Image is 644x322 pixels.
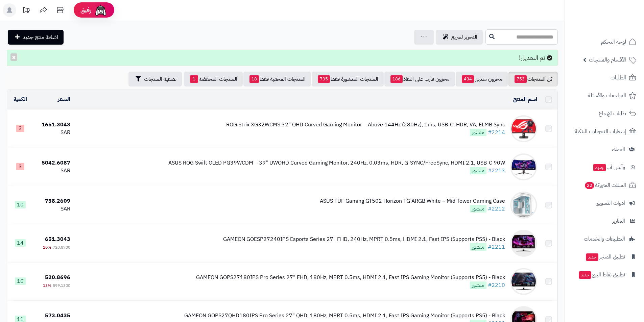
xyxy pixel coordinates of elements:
a: تطبيق نقاط البيعجديد [569,267,640,283]
img: GAMEON GOPS27180IPS Pro Series 27" FHD, 180Hz, MPRT 0.5ms, HDMI 2.1, Fast IPS Gaming Monitor (Sup... [510,268,537,295]
span: 651.3043 [45,235,70,243]
a: التطبيقات والخدمات [569,231,640,247]
span: جديد [579,271,591,279]
span: 14 [15,239,26,247]
span: تصفية المنتجات [144,75,176,83]
div: SAR [36,205,70,213]
span: 753 [515,75,527,83]
a: اضافة منتج جديد [8,30,64,45]
a: أدوات التسويق [569,195,640,211]
a: اسم المنتج [513,95,537,103]
div: 738.2609 [36,197,70,205]
a: طلبات الإرجاع [569,105,640,122]
img: ai-face.png [94,3,108,17]
span: 3 [16,163,24,170]
span: 3 [16,125,24,132]
div: تم التعديل! [7,50,558,66]
span: التحرير لسريع [451,33,477,41]
div: GAMEON GOPS27QHD180IPS Pro Series 27" QHD, 180Hz, MPRT 0.5ms, HDMI 2.1, Fast IPS Gaming Monitor (... [184,312,505,320]
span: 18 [249,75,259,83]
span: السلات المتروكة [584,180,626,190]
div: GAMEON GOPS27180IPS Pro Series 27" FHD, 180Hz, MPRT 0.5ms, HDMI 2.1, Fast IPS Gaming Monitor (Sup... [196,274,505,281]
span: منشور [470,243,486,251]
a: السلات المتروكة22 [569,177,640,193]
a: العملاء [569,141,640,157]
a: تطبيق المتجرجديد [569,249,640,265]
span: جديد [593,164,606,171]
span: 10% [43,244,51,250]
span: 735 [318,75,330,83]
span: التقارير [612,216,625,226]
a: السعر [58,95,70,103]
span: 520.8696 [45,273,70,281]
span: تطبيق نقاط البيع [578,270,625,279]
span: منشور [470,167,486,174]
span: 434 [462,75,474,83]
a: #2210 [488,281,505,289]
a: تحديثات المنصة [18,3,35,19]
a: المراجعات والأسئلة [569,88,640,104]
span: لوحة التحكم [601,37,626,47]
span: 10 [15,277,26,285]
span: 599.1300 [53,282,70,289]
span: 573.0435 [45,312,70,320]
a: المنتجات المخفية فقط18 [243,72,311,86]
span: العملاء [612,145,625,154]
span: التطبيقات والخدمات [584,234,625,244]
span: 186 [390,75,403,83]
button: × [10,53,17,61]
a: إشعارات التحويلات البنكية [569,123,640,140]
div: ASUS ROG Swift OLED PG39WCDM – 39" UWQHD Curved Gaming Monitor, 240Hz, 0.03ms, HDR, G-SYNC/FreeSy... [168,159,505,167]
div: SAR [36,129,70,137]
span: الأقسام والمنتجات [589,55,626,65]
span: 13% [43,282,51,289]
span: أدوات التسويق [596,198,625,208]
span: إشعارات التحويلات البنكية [575,127,626,136]
span: 10 [15,201,26,208]
span: رفيق [80,6,91,14]
a: الكمية [14,95,27,103]
a: التحرير لسريع [436,30,483,45]
a: الطلبات [569,70,640,86]
span: اضافة منتج جديد [23,33,58,41]
a: #2211 [488,243,505,251]
div: GAMEON GOESP27240IPS Esports Series 27" FHD, 240Hz, MPRT 0.5ms, HDMI 2.1, Fast IPS (Supports PS5)... [223,236,505,243]
a: #2214 [488,128,505,137]
a: المنتجات المنشورة فقط735 [312,72,384,86]
img: ASUS TUF Gaming GT502 Horizon TG ARGB White – Mid Tower Gaming Case [510,192,537,219]
span: منشور [470,129,486,136]
span: جديد [586,253,598,261]
a: وآتس آبجديد [569,159,640,175]
div: 1651.3043 [36,121,70,129]
img: ROG Strix XG32WCMS 32" QHD Curved Gaming Monitor – Above 144Hz (280Hz), 1ms, USB-C, HDR, VA, ELMB... [510,115,537,142]
a: مخزون قارب على النفاذ186 [384,72,455,86]
button: تصفية المنتجات [128,72,182,86]
a: التقارير [569,213,640,229]
span: المراجعات والأسئلة [588,91,626,100]
div: SAR [36,167,70,175]
a: كل المنتجات753 [508,72,558,86]
span: الطلبات [611,73,626,82]
span: 1 [190,75,198,83]
span: منشور [470,205,486,213]
span: منشور [470,281,486,289]
span: تطبيق المتجر [585,252,625,262]
img: ASUS ROG Swift OLED PG39WCDM – 39" UWQHD Curved Gaming Monitor, 240Hz, 0.03ms, HDR, G-SYNC/FreeSy... [510,153,537,180]
div: ASUS TUF Gaming GT502 Horizon TG ARGB White – Mid Tower Gaming Case [320,197,505,205]
span: 720.8700 [53,244,70,250]
img: GAMEON GOESP27240IPS Esports Series 27" FHD, 240Hz, MPRT 0.5ms, HDMI 2.1, Fast IPS (Supports PS5)... [510,230,537,257]
a: #2212 [488,205,505,213]
div: ROG Strix XG32WCMS 32" QHD Curved Gaming Monitor – Above 144Hz (280Hz), 1ms, USB-C, HDR, VA, ELMB... [226,121,505,129]
a: المنتجات المخفضة1 [184,72,243,86]
span: 22 [585,182,594,189]
a: #2213 [488,167,505,175]
a: لوحة التحكم [569,34,640,50]
span: طلبات الإرجاع [599,109,626,118]
a: مخزون منتهي434 [456,72,508,86]
span: وآتس آب [593,163,625,172]
div: 5042.6087 [36,159,70,167]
